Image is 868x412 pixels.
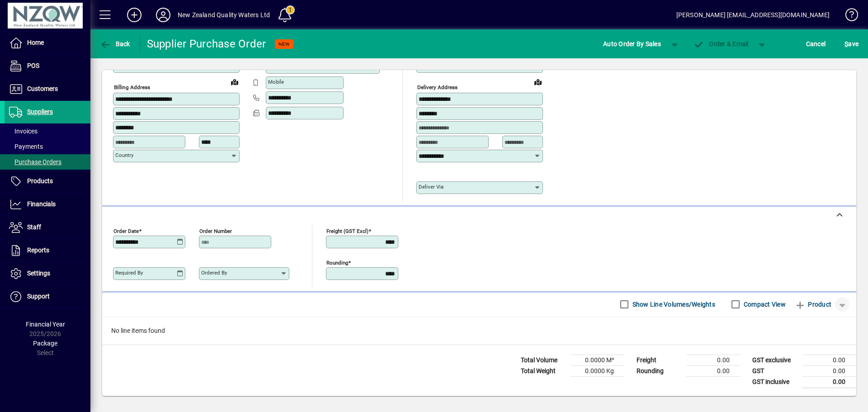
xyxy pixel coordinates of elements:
mat-label: Deliver via [419,184,443,190]
td: GST inclusive [748,376,802,388]
span: S [844,40,848,47]
a: View on map [531,75,545,89]
a: Knowledge Base [839,2,857,31]
mat-label: Order date [113,227,139,234]
td: Rounding [632,365,686,376]
a: Purchase Orders [5,154,90,170]
td: 0.00 [686,365,741,376]
span: Financial Year [26,321,65,328]
mat-label: Freight (GST excl) [326,227,368,234]
span: Financials [27,200,56,208]
a: View on map [227,75,242,89]
span: Suppliers [27,108,53,115]
span: Cancel [806,37,826,51]
a: Payments [5,139,90,154]
span: Support [27,293,50,300]
label: Compact View [742,300,786,309]
span: Product [795,297,831,312]
span: Purchase Orders [9,158,61,166]
td: GST [748,365,802,376]
button: Save [842,36,861,52]
button: Auto Order By Sales [599,36,665,52]
mat-label: Order number [199,227,232,234]
a: Invoices [5,123,90,139]
a: Settings [5,262,90,285]
button: Back [98,36,132,52]
span: Reports [27,246,49,254]
td: GST exclusive [748,355,802,365]
div: New Zealand Quality Waters Ltd [178,8,270,22]
td: 0.00 [802,355,856,365]
mat-label: Required by [115,270,143,276]
span: Settings [27,270,50,277]
span: Auto Order By Sales [603,37,661,51]
span: Staff [27,223,41,231]
mat-label: Rounding [326,259,348,265]
label: Show Line Volumes/Weights [631,300,715,309]
a: Financials [5,193,90,216]
a: Products [5,170,90,193]
div: Supplier Purchase Order [147,37,266,51]
mat-label: Mobile [268,79,284,85]
div: [PERSON_NAME] [EMAIL_ADDRESS][DOMAIN_NAME] [676,8,830,22]
button: Add [120,7,149,23]
mat-label: Ordered by [201,270,227,276]
span: Customers [27,85,58,92]
a: Customers [5,78,90,100]
span: Package [33,340,57,347]
div: No line items found [102,317,856,345]
span: Back [100,40,130,47]
td: Total Weight [516,365,571,376]
span: Invoices [9,128,38,135]
td: 0.00 [686,355,741,365]
a: POS [5,55,90,77]
span: POS [27,62,39,69]
td: Total Volume [516,355,571,365]
span: ave [844,37,859,51]
td: Freight [632,355,686,365]
button: Order & Email [689,36,753,52]
span: Home [27,39,44,46]
td: 0.00 [802,376,856,388]
span: Order & Email [693,40,749,47]
button: Product [790,296,836,313]
span: NEW [278,41,290,47]
span: Payments [9,143,43,150]
button: Cancel [804,36,828,52]
button: Profile [149,7,178,23]
a: Support [5,285,90,308]
span: Products [27,177,53,185]
td: 0.00 [802,365,856,376]
td: 0.0000 Kg [571,365,625,376]
a: Staff [5,216,90,239]
mat-label: Country [115,152,133,158]
app-page-header-button: Back [90,36,140,52]
td: 0.0000 M³ [571,355,625,365]
a: Reports [5,239,90,262]
a: Home [5,32,90,54]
